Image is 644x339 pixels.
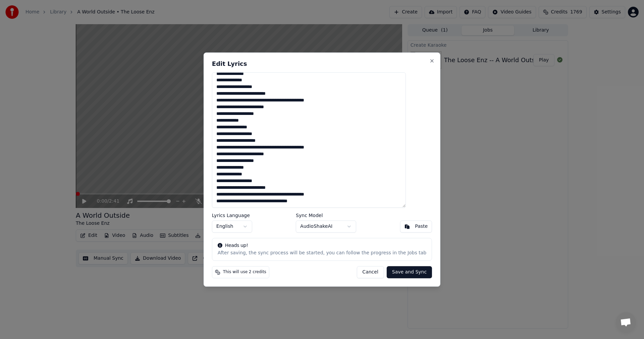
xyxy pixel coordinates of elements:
[218,250,426,256] div: After saving, the sync process will be started, you can follow the progress in the Jobs tab
[415,223,428,230] div: Paste
[400,220,432,232] button: Paste
[223,269,266,275] span: This will use 2 credits
[212,61,432,67] h2: Edit Lyrics
[296,213,356,218] label: Sync Model
[357,266,384,278] button: Cancel
[212,213,252,218] label: Lyrics Language
[218,242,426,249] div: Heads up!
[387,266,432,278] button: Save and Sync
